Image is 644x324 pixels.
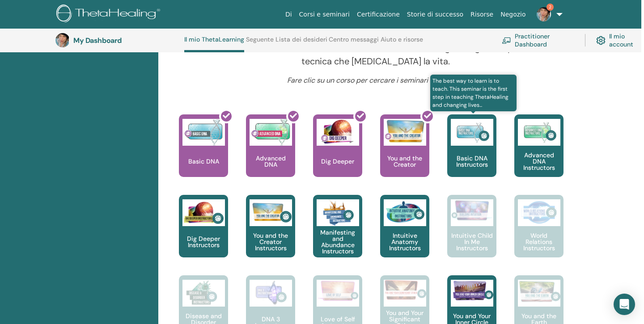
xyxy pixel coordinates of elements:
img: DNA 3 Instructors [250,280,292,307]
a: Certificazione [353,6,403,23]
p: Advanced DNA Instructors [514,152,563,171]
img: You and the Creator Instructors [250,199,292,226]
a: Seguente [246,36,274,50]
img: Basic DNA [182,119,225,146]
p: Manifesting and Abundance Instructors [313,229,362,254]
a: Dig Deeper Dig Deeper [313,114,362,195]
a: You and the Creator You and the Creator [380,114,429,195]
a: Il mio ThetaLearning [184,36,244,52]
p: World Relations Instructors [514,232,563,251]
a: Aiuto e risorse [381,36,423,50]
a: Dig Deeper Instructors Dig Deeper Instructors [179,195,228,275]
span: 2 [547,4,554,11]
img: You and the Creator [384,119,426,143]
img: Basic DNA Instructors [451,119,493,146]
a: Corsi e seminari [296,6,353,23]
img: cog.svg [596,34,606,47]
a: Intuitive Child In Me Instructors Intuitive Child In Me Instructors [447,195,496,275]
img: default.jpg [537,7,551,21]
img: You and the Earth Instructors [518,280,560,303]
a: Practitioner Dashboard [502,30,574,50]
a: Advanced DNA Advanced DNA [246,114,295,195]
a: World Relations Instructors World Relations Instructors [514,195,563,275]
h3: My Dashboard [73,36,163,45]
img: Intuitive Child In Me Instructors [451,199,493,221]
p: Intuitive Anatomy Instructors [380,232,429,251]
p: Fare clic su un corso per cercare i seminari disponibili [209,75,542,86]
img: Love of Self Instructors [317,280,359,302]
p: Dig Deeper [318,158,358,164]
img: Dig Deeper Instructors [182,199,225,226]
a: The best way to learn is to teach. This seminar is the first step in teaching ThetaHealing and ch... [447,114,496,195]
p: Basic DNA Instructors [447,155,496,168]
a: Centro messaggi [329,36,379,50]
a: You and the Creator Instructors You and the Creator Instructors [246,195,295,275]
img: Advanced DNA Instructors [518,119,560,146]
p: Advanced DNA [246,155,295,168]
a: Lista dei desideri [275,36,327,50]
p: Intuitive Child In Me Instructors [447,232,496,251]
img: Manifesting and Abundance Instructors [317,199,359,226]
a: Di [282,6,296,23]
p: You and the Creator [380,155,429,168]
a: Storie di successo [403,6,467,23]
img: Dig Deeper [317,119,359,146]
img: World Relations Instructors [518,199,560,226]
a: Intuitive Anatomy Instructors Intuitive Anatomy Instructors [380,195,429,275]
a: Risorse [467,6,497,23]
img: Intuitive Anatomy Instructors [384,199,426,226]
a: Manifesting and Abundance Instructors Manifesting and Abundance Instructors [313,195,362,275]
img: chalkboard-teacher.svg [502,37,511,44]
img: logo.png [56,4,163,25]
img: default.jpg [55,33,70,47]
span: The best way to learn is to teach. This seminar is the first step in teaching ThetaHealing and ch... [430,75,517,111]
a: Basic DNA Basic DNA [179,114,228,195]
a: Advanced DNA Instructors Advanced DNA Instructors [514,114,563,195]
img: Disease and Disorder Instructors [182,280,225,307]
img: Advanced DNA [250,119,292,146]
p: You and the Creator Instructors [246,232,295,251]
img: You and Your Significant Other Instructors [384,280,426,300]
img: You and Your Inner Circle Instructors [451,280,493,301]
a: Negozio [497,6,529,23]
p: Dig Deeper Instructors [179,236,228,248]
div: Open Intercom Messenger [614,294,635,315]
